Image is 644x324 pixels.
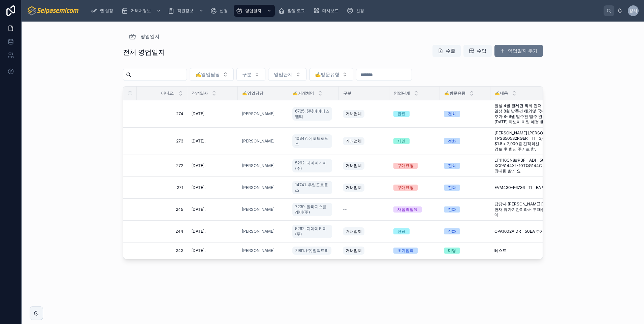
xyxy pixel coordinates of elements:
a: 거래처정보 [119,5,164,17]
a: -- [343,207,385,212]
button: 선택 버튼 [236,68,265,81]
a: [DATE]. [191,138,234,144]
a: [DATE]. [191,163,234,168]
span: [PERSON_NAME] [242,229,275,234]
span: 6725. (주)아이에스엘티 [295,108,329,119]
a: 6725. (주)아이에스엘티 [292,106,335,122]
span: [DATE]. [191,185,205,190]
a: 거래업체 [343,226,385,237]
span: [DATE]. [191,248,205,253]
div: 구매요청 [397,163,414,169]
a: OPA1602AIDR _ 50EA 추가 납품(택배발송) [494,229,585,234]
a: 일성 4월 결제건 외화 먼저 입금 완료 일성 8월 납품건 해외및 국내건 출고 및 납품 완료 추가 8~9월 발주건 발주 완료 [DATE] 하노이 미팅 예정 핸드캐리 예정 [494,103,585,125]
a: 7991. (주)일렉트리 [292,247,331,255]
a: 완료 [393,228,436,234]
a: 영업일지 추가 [494,45,543,57]
div: 전화 [448,185,456,191]
span: [PERSON_NAME] [242,163,275,168]
div: 재접촉필요 [397,206,418,213]
span: 거래업체 [346,138,362,144]
button: 선택 버튼 [268,68,307,81]
span: 5292. 디아이케이(주) [295,160,329,171]
a: 영업일지 [234,5,275,17]
a: 초기접촉 [393,248,436,254]
a: [PERSON_NAME] [242,138,284,144]
a: 거래업체 [343,160,385,171]
a: 전화 [444,111,486,117]
span: [DATE]. [191,229,205,234]
span: 영업단계 [394,91,410,96]
span: OPA1602AIDR _ 50EA 추가 납품(택배발송) [494,229,572,234]
span: 영업단계 [274,71,293,78]
span: 242 [145,248,183,253]
a: [PERSON_NAME] [PERSON_NAME] 통화 TPS650532RGER _ TI _ 3,000/Reel 문의 $1.8 > 2,900원 견적회신 검토 후 회신 주기로 함. [494,130,585,152]
span: 5292. 디아이케이(주) [295,226,329,237]
a: [DATE]. [191,207,234,212]
span: 수입 [477,47,486,54]
div: 제안 [397,138,406,144]
a: 14741. 우림콘트롤스 [292,181,332,194]
a: 전화 [444,185,486,191]
span: [DATE]. [191,138,205,144]
span: ✍️거래처명 [293,91,314,96]
a: 신청 [345,5,369,17]
a: 앱 설정 [89,5,118,17]
button: 수입 [463,45,492,57]
a: 담당자 [PERSON_NAME] [PERSON_NAME]이며, 현재 휴가기간이라서 부재중이라고 함. 추후 재전화 예 [494,201,585,218]
a: [DATE]. [191,229,234,234]
a: [PERSON_NAME] [242,248,284,253]
span: 거래업체 [346,248,362,253]
a: 완료 [393,111,436,117]
a: 활동 로그 [276,5,310,17]
span: 테스트 [494,248,507,253]
span: [DATE]. [191,207,205,212]
a: 거래업체 [343,136,385,147]
a: 5292. 디아이케이(주) [292,159,332,172]
a: 5292. 디아이케이(주) [292,158,335,174]
div: 구매요청 [397,185,414,191]
span: 신청 [220,8,228,13]
span: 영업일지 [245,8,261,13]
span: 구분 [343,91,351,96]
span: 거래업체 [346,163,362,168]
a: 10847. 에코트로닉스 [292,133,335,149]
a: 5292. 디아이케이(주) [292,223,335,239]
a: 245 [145,207,183,212]
a: [PERSON_NAME] [242,248,275,253]
div: 전화 [448,111,456,117]
a: 전화 [444,206,486,213]
a: [PERSON_NAME] [242,207,275,212]
a: [DATE]. [191,248,234,253]
a: 거래업체 [343,108,385,119]
a: 10847. 에코트로닉스 [292,134,332,148]
a: 미팅 [444,248,486,254]
a: 6725. (주)아이에스엘티 [292,107,332,121]
span: 7991. (주)일렉트리 [295,248,329,253]
h1: 전체 영업일지 [123,47,165,57]
button: 수출 [432,45,461,57]
div: 전화 [448,228,456,234]
a: [PERSON_NAME] [242,207,284,212]
a: 274 [145,111,183,117]
a: 대시보드 [311,5,343,17]
a: 재접촉필요 [393,206,436,213]
span: [DATE]. [191,163,205,168]
span: EVM430-F6736 _ TI _ EA 발주 $228 > 384,500 [494,185,582,190]
span: ✍️방문유형 [315,71,340,78]
a: 전화 [444,228,486,234]
a: [DATE]. [191,185,234,190]
div: 전화 [448,163,456,169]
a: 7239. 알파디스플레이(주) [292,203,332,216]
a: 테스트 [494,248,585,253]
a: 전화 [444,163,486,169]
span: 거래업체 [346,185,362,190]
a: [PERSON_NAME] [242,111,284,117]
span: [PERSON_NAME] [242,111,275,117]
a: EVM430-F6736 _ TI _ EA 발주 $228 > 384,500 [494,185,585,190]
span: 10847. 에코트로닉스 [295,136,329,147]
